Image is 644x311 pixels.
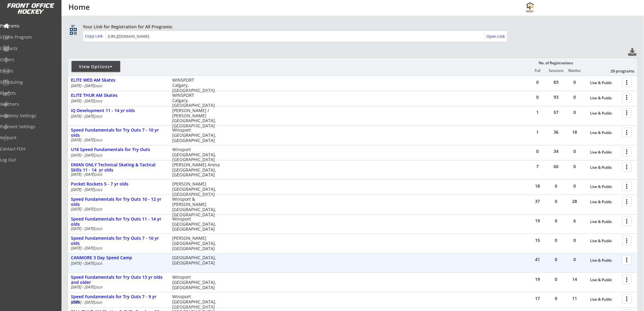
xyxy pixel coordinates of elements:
[71,84,164,88] div: [DATE] - [DATE]
[547,149,565,154] div: 34
[172,78,220,93] div: WINSPORT Calgary, [GEOGRAPHIC_DATA]
[537,61,575,65] div: No. of Registrations
[529,164,547,169] div: 7
[566,80,584,84] div: 0
[71,128,166,138] div: Speed Fundamentals for Try Outs 7 - 10 yr olds
[71,78,166,83] div: ELITE WED AM Skates
[547,219,565,223] div: 0
[622,78,632,87] button: more_vert
[547,257,565,262] div: 0
[172,162,220,178] div: [PERSON_NAME] Arena [GEOGRAPHIC_DATA], [GEOGRAPHIC_DATA]
[529,110,547,115] div: 1
[83,24,619,30] div: Your Link for Registration for All Programs:
[172,182,220,197] div: [PERSON_NAME][GEOGRAPHIC_DATA], [GEOGRAPHIC_DATA]
[622,182,632,191] button: more_vert
[547,184,565,188] div: 0
[566,277,584,281] div: 14
[95,261,103,266] em: 2025
[71,227,164,231] div: [DATE] - [DATE]
[622,236,632,245] button: more_vert
[566,219,584,223] div: 6
[172,255,220,266] div: [GEOGRAPHIC_DATA], [GEOGRAPHIC_DATA]
[71,246,164,250] div: [DATE] - [DATE]
[566,296,584,301] div: 11
[71,138,164,142] div: [DATE] - [DATE]
[529,130,547,134] div: 1
[71,294,166,305] div: Speed Fundamentals for Try Outs 7 - 9 yr olds
[71,115,164,118] div: [DATE] - [DATE]
[71,182,166,187] div: Pocket Rockets 5 - 7 yr olds
[529,277,547,281] div: 19
[590,239,619,243] div: Live & Public
[529,184,547,188] div: 18
[547,238,565,242] div: 0
[95,138,103,142] em: 2025
[71,108,166,113] div: IQ Development 11 - 14 yr olds
[95,114,103,118] em: 2025
[547,296,565,301] div: 0
[71,162,166,173] div: DMAN ONLY Technical Skating & Tactical Skills 11 - 14 yr olds
[566,149,584,154] div: 0
[172,294,220,309] div: Winsport [GEOGRAPHIC_DATA], [GEOGRAPHIC_DATA]
[72,64,120,70] div: View Options
[590,297,619,302] div: Live & Public
[566,95,584,99] div: 0
[622,93,632,102] button: more_vert
[590,200,619,204] div: Live & Public
[71,173,164,176] div: [DATE] - [DATE]
[172,236,220,251] div: [PERSON_NAME] [GEOGRAPHIC_DATA], [GEOGRAPHIC_DATA]
[71,255,166,260] div: CANMORE 3 Day Speed Camp
[172,197,220,217] div: Winsport & [PERSON_NAME][GEOGRAPHIC_DATA], [GEOGRAPHIC_DATA]
[85,33,104,39] div: Copy Link
[71,236,166,246] div: Speed Fundamentals for Try Outs 7 - 10 yr olds
[547,277,565,281] div: 0
[172,93,220,108] div: WINSPORT Calgary, [GEOGRAPHIC_DATA]
[71,262,164,265] div: [DATE] - [DATE]
[529,80,547,84] div: 0
[95,285,103,289] em: 2025
[590,131,619,135] div: Live & Public
[172,275,220,290] div: Winsport [GEOGRAPHIC_DATA], [GEOGRAPHIC_DATA]
[590,111,619,115] div: Live & Public
[566,184,584,188] div: 0
[590,278,619,282] div: Live & Public
[95,227,103,231] em: 2025
[622,162,632,172] button: more_vert
[95,172,103,177] em: 2025
[69,24,77,28] div: qr
[71,93,166,98] div: ELITE THUR AM Skates
[172,147,220,162] div: Winsport [GEOGRAPHIC_DATA], [GEOGRAPHIC_DATA]
[590,96,619,100] div: Live & Public
[566,110,584,115] div: 0
[71,285,164,289] div: [DATE] - [DATE]
[547,110,565,115] div: 57
[590,258,619,263] div: Live & Public
[529,257,547,262] div: 41
[69,27,78,36] button: qr_code
[566,199,584,203] div: 28
[71,301,164,304] div: [DATE] - [DATE]
[95,246,103,250] em: 2025
[529,95,547,99] div: 0
[622,217,632,226] button: more_vert
[529,219,547,223] div: 19
[590,150,619,154] div: Live & Public
[590,185,619,189] div: Live & Public
[547,95,565,99] div: 93
[547,199,565,203] div: 0
[71,147,166,152] div: U18 Speed Fundamentals for Try Outs
[487,32,506,41] a: Open Link
[566,257,584,262] div: 0
[172,108,220,129] div: [PERSON_NAME] / [PERSON_NAME] [GEOGRAPHIC_DATA], [GEOGRAPHIC_DATA]
[529,69,547,73] div: Full
[71,217,166,227] div: Speed Fundamentals for Try Outs 11 - 14 yr olds
[590,165,619,170] div: Live & Public
[622,147,632,157] button: more_vert
[622,275,632,284] button: more_vert
[529,199,547,203] div: 37
[529,149,547,154] div: 0
[71,154,164,157] div: [DATE] - [DATE]
[487,34,506,39] div: Open Link
[622,128,632,137] button: more_vert
[565,69,584,73] div: Waitlist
